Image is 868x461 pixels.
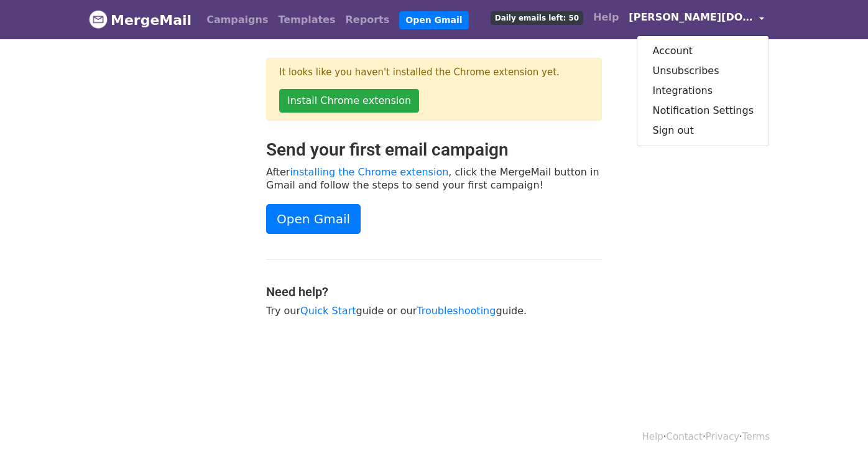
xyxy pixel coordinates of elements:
[486,5,588,30] a: Daily emails left: 50
[637,61,769,81] a: Unsubscribes
[266,204,361,234] a: Open Gmail
[742,431,770,442] a: Terms
[624,5,769,34] a: [PERSON_NAME][DOMAIN_NAME][EMAIL_ADDRESS][PERSON_NAME][DOMAIN_NAME]
[266,304,602,317] p: Try our guide or our guide.
[341,7,395,32] a: Reports
[273,7,340,32] a: Templates
[290,166,448,178] a: installing the Chrome extension
[279,89,419,113] a: Install Chrome extension
[637,41,769,61] a: Account
[399,11,468,29] a: Open Gmail
[637,121,769,141] a: Sign out
[637,81,769,101] a: Integrations
[300,305,356,317] a: Quick Start
[588,5,624,30] a: Help
[417,305,496,317] a: Troubleshooting
[642,431,663,442] a: Help
[266,139,602,161] h2: Send your first email campaign
[266,284,602,299] h4: Need help?
[201,7,273,32] a: Campaigns
[706,431,739,442] a: Privacy
[629,10,753,25] span: [PERSON_NAME][DOMAIN_NAME][EMAIL_ADDRESS][PERSON_NAME][DOMAIN_NAME]
[806,401,868,461] iframe: Chat Widget
[491,11,583,25] span: Daily emails left: 50
[266,165,602,192] p: After , click the MergeMail button in Gmail and follow the steps to send your first campaign!
[667,431,703,442] a: Contact
[637,101,769,121] a: Notification Settings
[89,7,192,33] a: MergeMail
[279,66,589,79] p: It looks like you haven't installed the Chrome extension yet.
[637,35,769,146] div: [PERSON_NAME][DOMAIN_NAME][EMAIL_ADDRESS][PERSON_NAME][DOMAIN_NAME]
[89,10,108,29] img: MergeMail logo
